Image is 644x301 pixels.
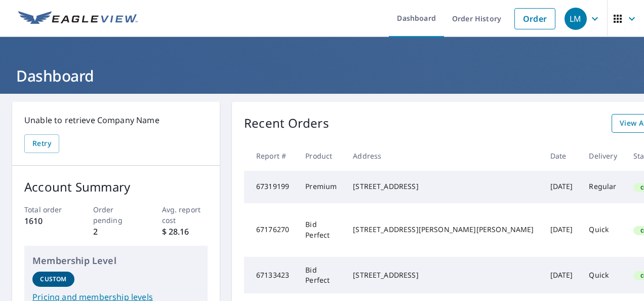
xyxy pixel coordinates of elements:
p: Unable to retrieve Company Name [24,114,208,126]
td: [DATE] [542,203,581,257]
span: Retry [32,137,51,150]
div: [STREET_ADDRESS] [353,181,534,192]
th: Date [542,141,581,171]
td: 67133423 [244,257,297,293]
th: Product [297,141,345,171]
div: [STREET_ADDRESS][PERSON_NAME][PERSON_NAME] [353,224,534,235]
p: Avg. report cost [162,204,208,225]
td: 67319199 [244,171,297,203]
td: Premium [297,171,345,203]
p: 2 [93,225,139,238]
td: Bid Perfect [297,257,345,293]
th: Delivery [581,141,625,171]
a: Order [514,8,555,29]
button: Retry [24,134,59,153]
p: Order pending [93,204,139,225]
td: Quick [581,257,625,293]
p: 1610 [24,215,70,227]
p: Membership Level [32,254,199,268]
td: [DATE] [542,257,581,293]
div: [STREET_ADDRESS] [353,270,534,280]
td: Regular [581,171,625,203]
th: Address [345,141,542,171]
h1: Dashboard [12,65,632,86]
p: Custom [40,275,66,284]
td: Quick [581,203,625,257]
th: Report # [244,141,297,171]
div: LM [565,8,587,30]
td: Bid Perfect [297,203,345,257]
p: Total order [24,204,70,215]
td: [DATE] [542,171,581,203]
p: $ 28.16 [162,225,208,238]
img: EV Logo [18,11,138,26]
p: Recent Orders [244,114,329,133]
p: Account Summary [24,178,208,196]
td: 67176270 [244,203,297,257]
